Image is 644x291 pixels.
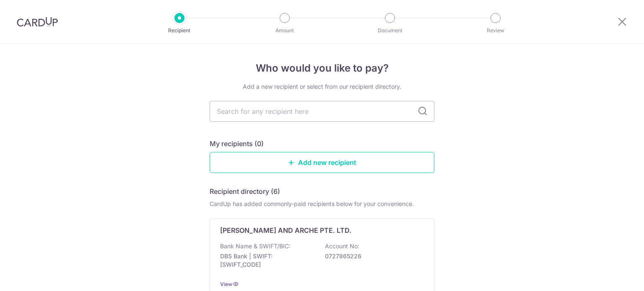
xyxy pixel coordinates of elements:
[210,101,434,122] input: Search for any recipient here
[220,252,314,269] p: DBS Bank | SWIFT: [SWIFT_CODE]
[17,17,58,27] img: CardUp
[220,242,291,250] p: Bank Name & SWIFT/BIC:
[325,242,359,250] p: Account No:
[210,200,434,208] div: CardUp has added commonly-paid recipients below for your convenience.
[210,139,264,149] h5: My recipients (0)
[210,61,434,76] h4: Who would you like to pay?
[210,152,434,173] a: Add new recipient
[210,82,434,91] div: Add a new recipient or select from our recipient directory.
[148,26,210,35] p: Recipient
[465,26,527,35] p: Review
[359,26,421,35] p: Document
[590,266,636,287] iframe: Opens a widget where you can find more information
[254,26,316,35] p: Amount
[220,281,232,287] a: View
[210,186,280,196] h5: Recipient directory (6)
[325,252,419,260] p: 0727865226
[220,225,351,235] p: [PERSON_NAME] AND ARCHE PTE. LTD.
